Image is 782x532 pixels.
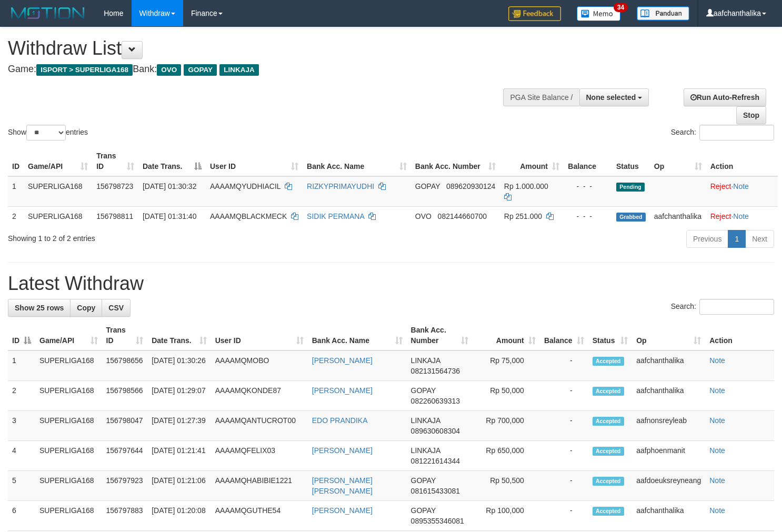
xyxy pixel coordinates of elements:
span: LINKAJA [219,64,259,76]
td: · [706,206,778,226]
a: [PERSON_NAME] [PERSON_NAME] [312,476,373,495]
td: SUPERLIGA168 [35,350,102,381]
button: None selected [579,88,649,106]
td: [DATE] 01:20:08 [147,501,211,531]
span: Copy 082144660700 to clipboard [438,212,487,220]
span: Accepted [593,447,624,456]
a: Reject [710,212,731,220]
div: - - - [568,181,608,192]
th: Game/API: activate to sort column ascending [35,320,102,350]
td: 2 [8,381,35,411]
td: AAAAMQMOBO [211,350,308,381]
img: panduan.png [637,6,689,21]
th: Bank Acc. Name: activate to sort column ascending [308,320,407,350]
th: User ID: activate to sort column ascending [211,320,308,350]
td: SUPERLIGA168 [35,441,102,471]
span: [DATE] 01:31:40 [143,212,196,220]
td: 6 [8,501,35,531]
th: Op: activate to sort column ascending [650,146,706,176]
span: AAAAMQYUDHIACIL [210,182,280,190]
th: Date Trans.: activate to sort column descending [138,146,206,176]
span: AAAAMQBLACKMECK [210,212,287,220]
a: [PERSON_NAME] [312,506,373,515]
span: Show 25 rows [15,304,64,312]
span: Accepted [593,417,624,426]
span: Grabbed [616,213,646,222]
span: GOPAY [411,506,436,515]
td: SUPERLIGA168 [35,501,102,531]
span: LINKAJA [411,356,440,365]
span: Accepted [593,477,624,486]
td: 4 [8,441,35,471]
td: AAAAMQGUTHE54 [211,501,308,531]
th: Bank Acc. Number: activate to sort column ascending [407,320,473,350]
a: Note [709,386,725,395]
input: Search: [699,125,774,140]
td: aafchanthalika [632,350,705,381]
td: [DATE] 01:27:39 [147,411,211,441]
th: Trans ID: activate to sort column ascending [102,320,148,350]
td: aafdoeuksreyneang [632,471,705,501]
th: Amount: activate to sort column ascending [500,146,564,176]
a: CSV [102,299,131,317]
th: Game/API: activate to sort column ascending [24,146,92,176]
td: - [540,501,588,531]
td: aafchanthalika [632,381,705,411]
h1: Latest Withdraw [8,273,774,294]
td: - [540,471,588,501]
span: [DATE] 01:30:32 [143,182,196,190]
td: SUPERLIGA168 [35,381,102,411]
input: Search: [699,299,774,315]
label: Search: [671,299,774,315]
label: Show entries [8,125,88,140]
td: [DATE] 01:21:06 [147,471,211,501]
a: [PERSON_NAME] [312,386,373,395]
td: Rp 700,000 [473,411,540,441]
td: 3 [8,411,35,441]
td: AAAAMQFELIX03 [211,441,308,471]
span: Copy 081615433081 to clipboard [411,487,460,495]
td: Rp 75,000 [473,350,540,381]
td: Rp 650,000 [473,441,540,471]
span: GOPAY [411,476,436,485]
div: PGA Site Balance / [503,88,579,106]
span: Copy 0895355346081 to clipboard [411,517,464,525]
span: Accepted [593,357,624,366]
th: Action [705,320,774,350]
td: aafnonsreyleab [632,411,705,441]
a: Note [709,476,725,485]
a: [PERSON_NAME] [312,356,373,365]
span: GOPAY [415,182,440,190]
div: - - - [568,211,608,222]
th: ID [8,146,24,176]
td: 156798047 [102,411,148,441]
th: Balance [564,146,612,176]
td: 5 [8,471,35,501]
th: Op: activate to sort column ascending [632,320,705,350]
span: Copy 082260639313 to clipboard [411,397,460,405]
span: GOPAY [411,386,436,395]
td: [DATE] 01:21:41 [147,441,211,471]
th: Amount: activate to sort column ascending [473,320,540,350]
td: 156798656 [102,350,148,381]
span: Rp 251.000 [504,212,542,220]
th: ID: activate to sort column descending [8,320,35,350]
a: Stop [736,106,766,124]
td: [DATE] 01:30:26 [147,350,211,381]
td: aafphoenmanit [632,441,705,471]
td: aafchanthalika [632,501,705,531]
a: Note [709,506,725,515]
span: Accepted [593,507,624,516]
th: Trans ID: activate to sort column ascending [92,146,138,176]
label: Search: [671,125,774,140]
th: Status [612,146,650,176]
a: Previous [686,230,728,248]
td: 156798566 [102,381,148,411]
td: - [540,350,588,381]
span: GOPAY [184,64,217,76]
th: Bank Acc. Name: activate to sort column ascending [303,146,411,176]
span: CSV [108,304,124,312]
span: Accepted [593,387,624,396]
td: SUPERLIGA168 [24,206,92,226]
select: Showentries [26,125,66,140]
